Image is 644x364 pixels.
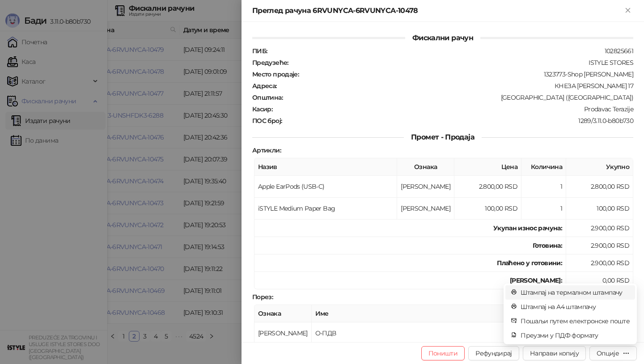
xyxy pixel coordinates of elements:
strong: Укупан износ рачуна : [493,224,562,232]
th: Укупно [566,158,633,176]
div: 1289/3.11.0-b80b730 [283,117,634,125]
button: Поништи [421,346,465,360]
span: Штампај на А4 штампачу [521,302,630,312]
th: Количина [521,158,566,176]
strong: Предузеће : [252,59,288,67]
span: Фискални рачун [405,34,480,42]
th: Ознака [397,158,454,176]
td: iSTYLE Medium Paper Bag [254,198,397,220]
button: Направи копију [523,346,586,360]
td: 2.800,00 RSD [566,176,633,198]
strong: [PERSON_NAME]: [510,276,562,284]
div: ISTYLE STORES [289,59,634,67]
span: Направи копију [530,349,579,357]
span: Преузми у ПДФ формату [521,330,630,340]
td: 2.900,00 RSD [566,220,633,237]
strong: Адреса : [252,82,277,90]
td: 100,00 RSD [454,198,521,220]
strong: Место продаје : [252,70,299,78]
th: Ознака [254,305,312,322]
td: 2.900,00 RSD [566,237,633,254]
strong: ПИБ : [252,47,267,55]
td: [PERSON_NAME] [397,198,454,220]
td: 2.900,00 RSD [566,254,633,272]
strong: Плаћено у готовини: [497,259,562,267]
strong: Општина : [252,93,283,102]
th: Име [312,305,530,322]
td: [PERSON_NAME] [397,176,454,198]
strong: ПОС број : [252,117,282,125]
div: КНЕЗА [PERSON_NAME] 17 [278,82,634,90]
div: Prodavac Terazije [273,105,634,113]
th: Назив [254,158,397,176]
strong: Касир : [252,105,272,113]
button: Опције [589,346,637,360]
div: 102825661 [268,47,634,55]
strong: Порез : [252,293,273,301]
td: 2.800,00 RSD [454,176,521,198]
span: Промет - Продаја [404,133,482,141]
td: О-ПДВ [312,322,530,344]
td: 100,00 RSD [566,198,633,220]
div: 1323773-Shop [PERSON_NAME] [300,70,634,78]
td: 0,00 RSD [566,272,633,289]
span: Штампај на термалном штампачу [521,288,630,297]
div: Опције [597,349,619,357]
button: Рефундирај [468,346,519,360]
th: Цена [454,158,521,176]
button: Close [623,5,633,16]
td: [PERSON_NAME] [254,322,312,344]
span: Пошаљи путем електронске поште [521,316,630,326]
td: 1 [521,198,566,220]
td: Apple EarPods (USB-C) [254,176,397,198]
td: 1 [521,176,566,198]
strong: Готовина : [533,241,562,250]
div: [GEOGRAPHIC_DATA] ([GEOGRAPHIC_DATA]) [284,93,634,102]
strong: Артикли : [252,146,281,154]
div: Преглед рачуна 6RVUNYCA-6RVUNYCA-10478 [252,5,623,16]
